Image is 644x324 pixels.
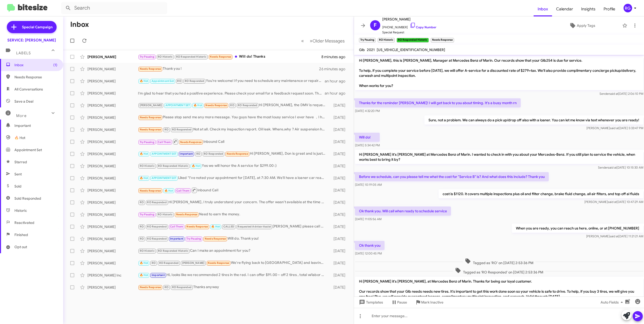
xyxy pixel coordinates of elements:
[586,234,643,238] span: [PERSON_NAME] [DATE] 11:21:21 AM
[87,236,138,241] div: [PERSON_NAME]
[138,248,328,254] div: Can I make an appointment for you?
[16,113,27,118] span: More
[140,225,144,228] span: RO
[87,54,138,59] div: [PERSON_NAME]
[87,139,138,144] div: [PERSON_NAME]
[355,217,381,221] span: [DATE] 11:05:56 AM
[186,237,201,240] span: Try Pausing
[152,261,156,265] span: RO
[140,237,144,240] span: RO
[601,298,625,307] span: Auto Fields
[328,103,350,108] div: [DATE]
[147,225,166,228] span: RO Responded
[87,103,138,108] div: [PERSON_NAME]
[609,234,618,238] span: said at
[16,51,31,55] span: Labels
[140,261,148,265] span: 🔥 Hot
[377,48,445,52] span: [US_VEHICLE_IDENTIFICATION_NUMBER]
[147,201,166,204] span: RO Responded
[544,21,620,30] button: Apply Tags
[397,298,407,307] span: Pause
[138,187,328,193] div: Inbound Call
[138,175,328,181] div: Liked “I've noted your appointment for [DATE], at 7:30 AM. We'll have a loaner car ready for you....
[238,104,257,107] span: RO Responded
[87,151,138,156] div: [PERSON_NAME]
[321,54,350,59] div: 8 minutes ago
[185,79,204,83] span: RO Responded
[374,21,376,29] span: F
[7,21,57,33] a: Special Campaign
[301,38,304,44] span: «
[87,164,138,169] div: [PERSON_NAME]
[176,213,198,216] span: Needs Response
[354,298,387,307] button: Templates
[140,249,155,252] span: RO Historic
[328,248,350,253] div: [DATE]
[208,261,229,265] span: Needs Response
[158,141,171,144] span: Call Them
[230,104,234,107] span: RO
[138,54,321,60] div: Will do! Thanks
[552,2,577,16] span: Calendar
[138,236,328,242] div: Will do. Thank you!
[397,38,428,42] small: RO Responded Historic
[431,38,454,42] small: Needs Response
[140,189,161,192] span: Needs Response
[138,272,328,278] div: Hi, looks like we recommended 2 tires in the red. I can offer $91.00 ~ off 2 tires , total w/labo...
[14,184,21,189] span: Sold
[152,152,176,155] span: APPOINTMENT SET
[138,138,328,145] div: Inbound Call
[534,2,552,16] a: Inbox
[367,48,375,52] span: 2021
[152,273,165,277] span: Important
[138,224,328,229] div: [PERSON_NAME] please call me back [PHONE_NUMBER] thank you
[53,62,57,67] span: (1)
[138,114,328,120] div: Please stop send me any more message. You guys have the most lousy service I ever have ，I hate to...
[328,273,350,278] div: [DATE]
[176,189,189,192] span: Call Them
[14,159,27,165] span: Starred
[140,141,154,144] span: Try Pausing
[600,2,619,16] span: Profile
[382,16,436,22] span: [PERSON_NAME]
[140,201,144,204] span: RO
[14,196,41,201] span: Sold Responded
[87,176,138,181] div: [PERSON_NAME]
[577,2,600,16] a: Insights
[328,176,350,181] div: [DATE]
[355,277,643,311] p: Hi [PERSON_NAME] it's [PERSON_NAME], at Mercedes Benz of Marin. Thanks for being our loyal custom...
[355,56,643,90] p: Hi [PERSON_NAME], this is [PERSON_NAME], Manager at Mercedes Benz of Marin. Our records show that...
[152,79,174,83] span: Appointment Set
[355,109,380,113] span: [DATE] 4:32:20 PM
[328,127,350,132] div: [DATE]
[453,267,545,275] span: Tagged as 'RO Responded' on [DATE] 2:53:36 PM
[159,261,179,265] span: RO Responded
[14,244,27,249] span: Opt out
[310,38,313,44] span: »
[140,128,161,131] span: Needs Response
[328,224,350,229] div: [DATE]
[328,200,350,205] div: [DATE]
[61,2,167,14] input: Search
[180,152,193,155] span: Important
[87,127,138,132] div: [PERSON_NAME]
[14,62,57,67] span: Inbox
[355,251,382,255] span: [DATE] 12:00:45 PM
[140,104,162,107] span: [PERSON_NAME]
[22,25,53,30] span: Special Campaign
[7,38,56,43] div: SERVICE: [PERSON_NAME]
[223,225,234,228] span: CALLED
[138,163,328,169] div: Yes we will honor the A service for $299.00 :)
[170,225,183,228] span: Call Them
[186,225,208,228] span: Needs Response
[14,135,25,140] span: 🔥 Hot
[87,115,138,120] div: [PERSON_NAME]
[87,212,138,217] div: [PERSON_NAME]
[328,115,350,120] div: [DATE]
[158,55,173,58] span: RO Historic
[624,4,632,12] div: RG
[328,164,350,169] div: [DATE]
[355,150,643,164] p: Hi [PERSON_NAME] it's [PERSON_NAME] at Mercedes Benz of Marin. I wanted to check in with you abou...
